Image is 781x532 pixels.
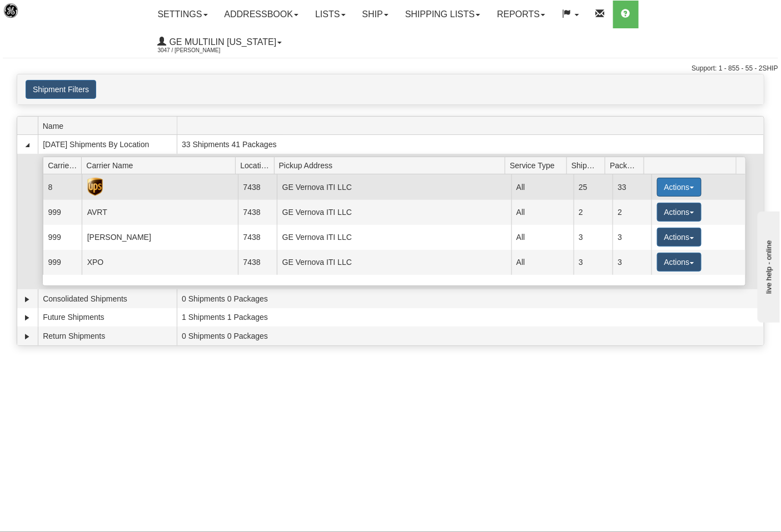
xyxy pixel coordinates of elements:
button: Actions [657,228,702,247]
a: Settings [150,1,216,28]
a: Addressbook [216,1,307,28]
td: 25 [574,174,613,199]
span: Carrier Id [48,157,82,174]
td: All [511,200,574,225]
td: 1 Shipments 1 Packages [177,308,764,327]
span: Service Type [510,157,566,174]
span: Location Id [240,157,274,174]
button: Actions [657,178,702,197]
td: 7438 [238,225,277,250]
td: GE Vernova ITI LLC [277,225,511,250]
a: Collapse [22,139,33,150]
div: Support: 1 - 855 - 55 - 2SHIP [3,64,778,73]
td: [DATE] Shipments By Location [38,135,177,154]
td: 8 [43,174,82,199]
td: GE Vernova ITI LLC [277,250,511,275]
span: Packages [610,157,644,174]
span: Shipments [571,157,605,174]
td: 2 [574,200,613,225]
td: 0 Shipments 0 Packages [177,289,764,308]
td: All [511,250,574,275]
td: GE Vernova ITI LLC [277,174,511,199]
td: 3 [613,225,651,250]
a: Expand [22,312,33,323]
td: 999 [43,225,82,250]
span: Name [43,117,177,134]
a: Expand [22,331,33,342]
td: XPO [82,250,238,275]
td: 3 [574,225,613,250]
td: GE Vernova ITI LLC [277,200,511,225]
a: Reports [489,1,554,28]
td: 7438 [238,200,277,225]
td: 3 [613,250,651,275]
button: Actions [657,203,702,222]
td: 7438 [238,250,277,275]
td: Future Shipments [38,308,177,327]
img: logo3047.jpg [3,3,59,31]
div: live help - online [8,9,103,18]
a: GE Multilin [US_STATE] 3047 / [PERSON_NAME] [150,28,291,56]
a: Expand [22,294,33,305]
td: [PERSON_NAME] [82,225,238,250]
span: GE Multilin [US_STATE] [167,37,277,47]
td: All [511,225,574,250]
span: Pickup Address [279,157,505,174]
button: Shipment Filters [26,80,96,99]
a: Shipping lists [397,1,489,28]
a: Ship [354,1,397,28]
td: 0 Shipments 0 Packages [177,327,764,345]
td: 7438 [238,174,277,199]
button: Actions [657,253,702,272]
iframe: chat widget [755,209,780,323]
td: 33 Shipments 41 Packages [177,135,764,154]
img: UPS [87,178,103,196]
span: Carrier Name [86,157,235,174]
td: 2 [613,200,651,225]
td: Return Shipments [38,327,177,345]
a: Lists [307,1,354,28]
td: AVRT [82,200,238,225]
td: All [511,174,574,199]
td: Consolidated Shipments [38,289,177,308]
span: 3047 / [PERSON_NAME] [158,45,241,56]
td: 999 [43,250,82,275]
td: 999 [43,200,82,225]
td: 33 [613,174,651,199]
td: 3 [574,250,613,275]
